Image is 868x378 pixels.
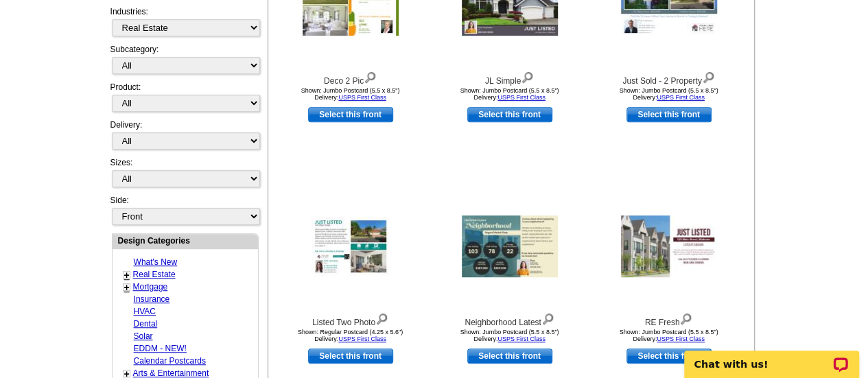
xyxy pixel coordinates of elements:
div: Neighborhood Latest [434,310,585,329]
a: HVAC [134,307,156,316]
a: USPS First Class [657,335,705,342]
img: view design details [521,69,534,84]
img: view design details [375,310,388,325]
div: Shown: Regular Postcard (4.25 x 5.6") Delivery: [275,329,426,342]
img: view design details [702,69,715,84]
a: USPS First Class [338,94,386,101]
div: Sizes: [110,156,259,194]
img: view design details [679,310,692,325]
a: use this design [308,349,393,364]
div: Shown: Jumbo Postcard (5.5 x 8.5") Delivery: [434,329,585,342]
a: + [124,270,130,281]
a: use this design [467,107,552,122]
div: Shown: Jumbo Postcard (5.5 x 8.5") Delivery: [594,329,744,342]
a: USPS First Class [497,94,546,101]
a: USPS First Class [338,335,386,342]
a: use this design [626,107,712,122]
a: use this design [626,349,712,364]
a: What's New [134,257,178,267]
a: Arts & Entertainment [133,368,209,378]
img: RE Fresh [621,215,717,277]
img: view design details [541,310,554,325]
a: Calendar Postcards [134,356,206,366]
a: EDDM - NEW! [134,344,187,353]
div: Deco 2 Pic [275,69,426,87]
div: Design Categories [113,234,258,247]
div: Shown: Jumbo Postcard (5.5 x 8.5") Delivery: [275,87,426,101]
img: Listed Two Photo [312,217,390,276]
div: Shown: Jumbo Postcard (5.5 x 8.5") Delivery: [434,87,585,101]
div: RE Fresh [594,310,744,329]
div: Just Sold - 2 Property [594,69,744,87]
a: Dental [134,319,158,329]
a: USPS First Class [497,335,546,342]
div: Side: [110,194,259,226]
a: USPS First Class [657,94,705,101]
a: use this design [467,349,552,364]
img: Neighborhood Latest [462,215,558,277]
div: Delivery: [110,119,259,156]
div: Subcategory: [110,43,259,81]
div: JL Simple [434,69,585,87]
a: Real Estate [133,270,176,279]
iframe: LiveChat chat widget [675,335,868,378]
a: Mortgage [133,282,168,292]
a: use this design [308,107,393,122]
a: Insurance [134,294,170,304]
div: Shown: Jumbo Postcard (5.5 x 8.5") Delivery: [594,87,744,101]
a: + [124,282,130,293]
div: Product: [110,81,259,119]
a: Solar [134,331,153,341]
img: view design details [364,69,377,84]
div: Listed Two Photo [275,310,426,329]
